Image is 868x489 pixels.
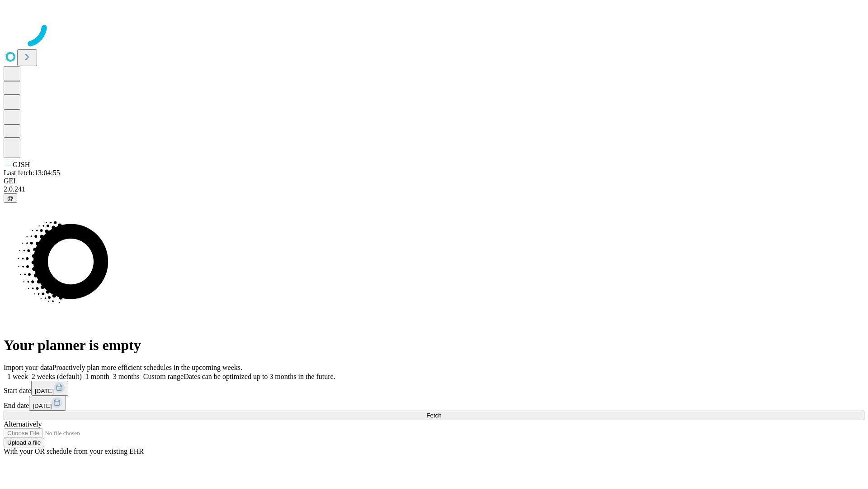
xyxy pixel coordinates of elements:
[4,337,864,354] h1: Your planner is empty
[52,364,242,371] span: Proactively plan more efficient schedules in the upcoming weeks.
[85,373,109,380] span: 1 month
[33,403,52,409] span: [DATE]
[4,177,864,185] div: GEI
[4,185,864,193] div: 2.0.241
[143,373,184,380] span: Custom range
[7,373,28,380] span: 1 week
[4,193,17,203] button: @
[184,373,335,380] span: Dates can be optimized up to 3 months in the future.
[4,381,864,396] div: Start date
[426,412,441,419] span: Fetch
[7,195,14,201] span: @
[29,396,66,411] button: [DATE]
[4,420,42,428] span: Alternatively
[4,438,44,447] button: Upload a file
[113,373,140,380] span: 3 months
[35,388,54,394] span: [DATE]
[13,161,30,168] span: GJSH
[4,411,864,420] button: Fetch
[4,447,144,455] span: With your OR schedule from your existing EHR
[4,169,60,177] span: Last fetch: 13:04:55
[32,373,82,380] span: 2 weeks (default)
[4,364,52,371] span: Import your data
[4,396,864,411] div: End date
[31,381,68,396] button: [DATE]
